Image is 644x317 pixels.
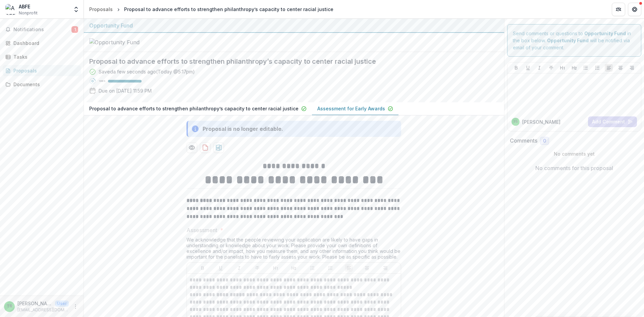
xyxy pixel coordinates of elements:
[199,264,207,272] button: Bold
[89,21,499,30] div: Opportunity Fund
[558,64,567,72] button: Heading 1
[345,264,353,272] button: Align Left
[628,64,636,72] button: Align Right
[235,264,243,272] button: Italicize
[124,6,333,13] div: Proposal to advance efforts to strengthen philanthropy’s capacity to center racial justice
[588,116,637,127] button: Add Comment
[3,38,81,49] a: Dashboard
[605,64,613,72] button: Align Left
[507,24,642,57] div: Send comments or questions to in the box below. will be notified via email of your comment.
[272,264,280,272] button: Heading 1
[612,3,625,16] button: Partners
[71,303,79,311] button: More
[535,64,543,72] button: Italicize
[186,142,197,153] button: Preview 8fdf7c9b-9594-4687-b7f2-b372974ec77b-1.pdf
[524,64,532,72] button: Underline
[217,264,225,272] button: Underline
[87,4,115,14] a: Proposals
[628,3,641,16] button: Get Help
[71,3,81,16] button: Open entity switcher
[317,105,385,112] p: Assessment for Early Awards
[186,237,401,262] div: We acknowledge that the people reviewing your application are likely to have gaps in understandin...
[89,6,113,13] div: Proposals
[570,64,578,72] button: Heading 2
[3,79,81,90] a: Documents
[582,64,590,72] button: Bullet List
[543,138,546,144] span: 0
[87,4,336,14] nav: breadcrumb
[381,264,389,272] button: Align Right
[13,53,75,60] div: Tasks
[326,264,334,272] button: Ordered List
[513,120,518,123] div: T'Shawn Rivers
[535,164,613,172] p: No comments for this proposal
[512,64,520,72] button: Bold
[99,79,105,84] p: 100 %
[19,3,38,10] div: ABFE
[99,87,152,94] p: Due on [DATE] 11:59 PM
[99,68,195,75] div: Saved a few seconds ago ( Today @ 5:17pm )
[522,118,560,125] p: [PERSON_NAME]
[3,24,81,35] button: Notifications1
[71,26,78,33] span: 1
[13,81,75,88] div: Documents
[13,40,75,47] div: Dashboard
[290,264,298,272] button: Heading 2
[13,67,75,74] div: Proposals
[363,264,371,272] button: Align Center
[547,64,555,72] button: Strike
[19,10,38,16] span: Nonprofit
[584,31,626,36] strong: Opportunity Fund
[3,65,81,76] a: Proposals
[593,64,601,72] button: Ordered List
[89,38,156,46] img: Opportunity Fund
[3,51,81,62] a: Tasks
[203,125,283,133] div: Proposal is no longer editable.
[616,64,625,72] button: Align Center
[186,226,217,234] p: Assessment
[308,264,316,272] button: Bullet List
[17,300,52,307] p: [PERSON_NAME]
[13,27,71,33] span: Notifications
[200,142,211,153] button: download-proposal
[253,264,261,272] button: Strike
[17,307,69,313] p: [EMAIL_ADDRESS][DOMAIN_NAME]
[5,4,16,15] img: ABFE
[55,301,69,307] p: User
[547,38,589,43] strong: Opportunity Fund
[89,105,299,112] p: Proposal to advance efforts to strengthen philanthropy’s capacity to center racial justice
[7,304,12,309] div: T'Shawn Rivers
[213,142,224,153] button: download-proposal
[510,138,537,144] h2: Comments
[89,57,488,65] h2: Proposal to advance efforts to strengthen philanthropy’s capacity to center racial justice
[510,150,639,157] p: No comments yet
